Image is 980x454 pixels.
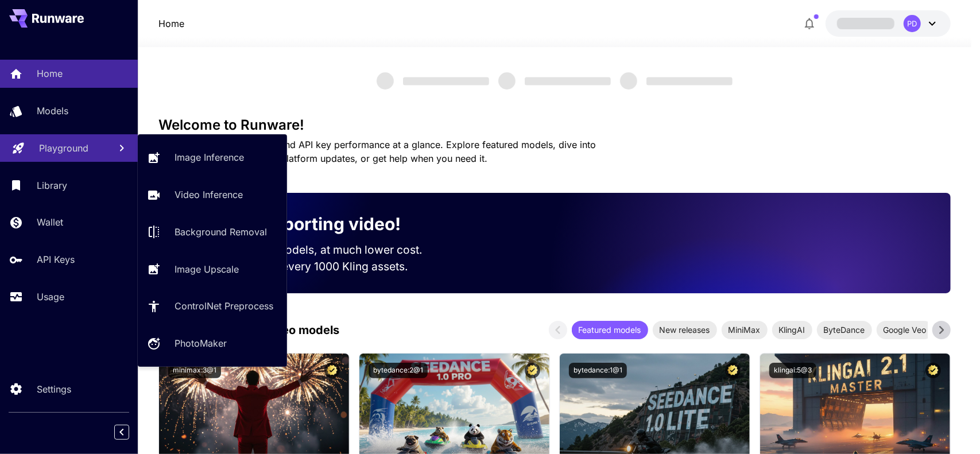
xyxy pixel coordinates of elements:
[177,258,444,275] p: Save up to $500 for every 1000 Kling assets.
[569,363,627,378] button: bytedance:1@1
[904,15,921,32] div: PD
[525,363,540,378] button: Certified Model – Vetted for best performance and includes a commercial license.
[817,324,872,336] span: ByteDance
[158,117,950,133] h3: Welcome to Runware!
[177,242,444,258] p: Run the best video models, at much lower cost.
[175,262,239,276] p: Image Upscale
[37,179,67,192] p: Library
[114,425,129,440] button: Collapse sidebar
[769,363,816,378] button: klingai:5@3
[37,67,63,80] p: Home
[37,382,71,396] p: Settings
[138,329,287,358] a: PhotoMaker
[725,363,741,378] button: Certified Model – Vetted for best performance and includes a commercial license.
[572,324,648,336] span: Featured models
[158,17,184,30] p: Home
[37,215,63,229] p: Wallet
[138,181,287,209] a: Video Inference
[168,363,221,378] button: minimax:3@1
[925,363,941,378] button: Certified Model – Vetted for best performance and includes a commercial license.
[175,299,273,313] p: ControlNet Preprocess
[39,141,88,155] p: Playground
[369,363,428,378] button: bytedance:2@1
[653,324,717,336] span: New releases
[123,422,138,443] div: Collapse sidebar
[175,225,267,239] p: Background Removal
[37,290,64,304] p: Usage
[158,139,596,164] span: Check out your usage stats and API key performance at a glance. Explore featured models, dive int...
[175,150,244,164] p: Image Inference
[877,324,933,336] span: Google Veo
[209,211,401,237] p: Now supporting video!
[772,324,812,336] span: KlingAI
[175,336,227,350] p: PhotoMaker
[138,143,287,172] a: Image Inference
[138,292,287,320] a: ControlNet Preprocess
[138,218,287,246] a: Background Removal
[158,17,184,30] nav: breadcrumb
[138,255,287,283] a: Image Upscale
[175,188,243,201] p: Video Inference
[37,104,68,118] p: Models
[722,324,768,336] span: MiniMax
[324,363,340,378] button: Certified Model – Vetted for best performance and includes a commercial license.
[37,253,75,266] p: API Keys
